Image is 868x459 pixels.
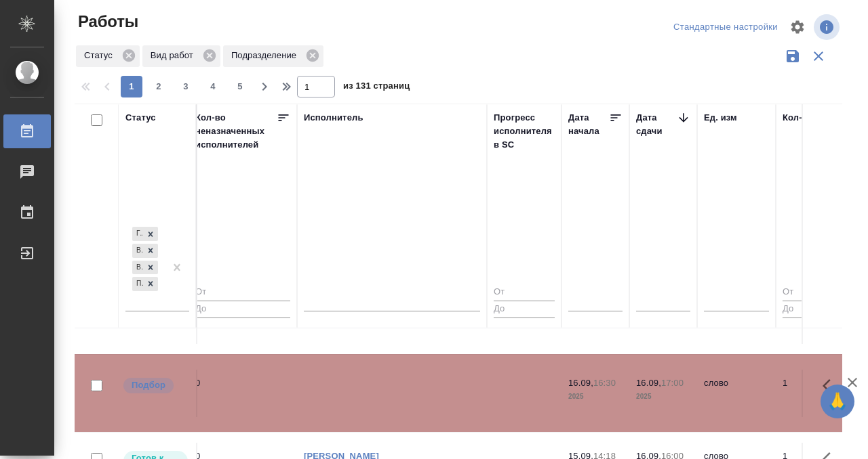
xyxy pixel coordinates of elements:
div: Прогресс исполнителя в SC [494,111,555,152]
div: Дата начала [568,111,609,138]
p: 17:00 [661,378,684,388]
button: 4 [202,76,224,97]
button: Сбросить фильтры [806,43,831,69]
input: От [783,284,837,301]
span: 3 [175,80,197,93]
p: Подбор [132,378,165,392]
p: 16.09, [568,378,593,388]
td: слово [697,370,776,417]
button: 3 [175,76,197,97]
div: Готов к работе [132,227,143,241]
div: Исполнитель [304,111,363,125]
span: 🙏 [826,387,849,416]
p: Статус [84,49,117,62]
div: Статус [76,45,140,67]
button: 5 [229,76,251,97]
div: Дата сдачи [636,111,677,138]
div: Готов к работе, В работе, В ожидании, Подбор [131,259,159,276]
div: В ожидании [132,261,143,275]
td: 0 [189,370,297,417]
div: Готов к работе, В работе, В ожидании, Подбор [131,225,159,242]
div: Можно подбирать исполнителей [122,376,189,395]
div: Подразделение [223,45,323,67]
span: Настроить таблицу [781,11,814,43]
button: Здесь прячутся важные кнопки [814,370,847,402]
div: Кол-во неназначенных исполнителей [195,111,277,152]
input: До [783,301,837,318]
div: split button [670,17,781,38]
div: Подбор [132,277,143,291]
input: От [195,284,290,301]
span: Посмотреть информацию [814,14,842,40]
div: Кол-во [783,111,813,125]
p: 16:30 [593,378,616,388]
button: Сохранить фильтры [780,43,806,69]
div: Вид работ [142,45,220,67]
span: 5 [229,80,251,93]
div: Статус [125,111,156,125]
p: Подразделение [231,49,301,62]
button: 2 [148,76,170,97]
p: 2025 [568,390,623,403]
span: 4 [202,80,224,93]
p: 16.09, [636,378,661,388]
button: 🙏 [821,385,854,418]
p: Вид работ [151,49,198,62]
input: От [494,284,555,301]
span: 2 [148,80,170,93]
div: Готов к работе, В работе, В ожидании, Подбор [131,242,159,259]
input: До [494,301,555,318]
span: Работы [75,11,138,32]
p: 2025 [636,390,690,403]
div: Ед. изм [704,111,737,125]
td: 1 [776,370,844,417]
span: из 131 страниц [343,78,410,97]
input: До [195,301,290,318]
div: В работе [132,244,143,258]
div: Готов к работе, В работе, В ожидании, Подбор [131,276,159,292]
